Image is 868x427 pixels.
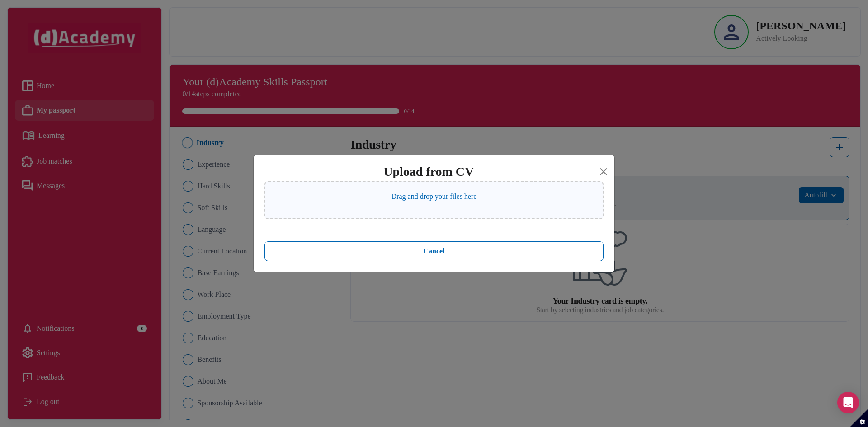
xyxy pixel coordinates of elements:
[264,241,604,261] button: Cancel
[837,392,859,413] div: Open Intercom Messenger
[596,164,611,179] button: Close
[261,162,596,181] div: Upload from CV
[850,409,868,427] button: Set cookie preferences
[392,191,477,202] p: Drag and drop your files here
